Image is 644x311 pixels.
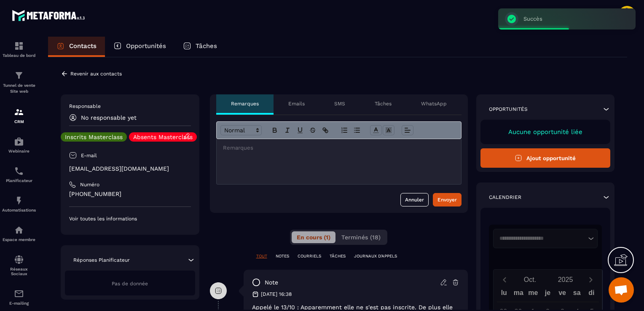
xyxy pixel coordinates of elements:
p: Voir toutes les informations [69,215,191,222]
img: email [14,289,24,299]
img: formation [14,107,24,117]
p: [EMAIL_ADDRESS][DOMAIN_NAME] [69,165,191,173]
p: Opportunités [489,106,528,113]
p: TÂCHES [330,253,346,259]
p: E-mail [81,152,97,159]
p: [DATE] 16:38 [261,291,292,298]
p: Revenir aux contacts [70,71,122,77]
p: Opportunités [126,42,166,50]
p: Réseaux Sociaux [2,267,36,276]
p: Tableau de bord [2,53,36,58]
p: Planificateur [2,178,36,183]
a: social-networksocial-networkRéseaux Sociaux [2,248,36,282]
img: automations [14,225,24,235]
p: Calendrier [489,194,521,201]
p: NOTES [276,253,289,259]
p: Inscrits Masterclass [65,134,123,140]
p: Tâches [196,42,217,50]
p: note [265,279,278,287]
p: [PHONE_NUMBER] [69,190,191,198]
a: formationformationCRM [2,101,36,130]
img: automations [14,196,24,206]
img: logo [12,8,88,23]
p: Remarques [231,100,259,107]
div: Envoyer [437,196,457,204]
p: Responsable [69,103,191,110]
p: Tâches [375,100,392,107]
a: automationsautomationsAutomatisations [2,189,36,219]
button: Terminés (18) [336,231,386,243]
p: No responsable yet [81,114,137,121]
p: WhatsApp [421,100,447,107]
a: automationsautomationsWebinaire [2,130,36,160]
p: Automatisations [2,208,36,212]
img: social-network [14,255,24,265]
p: Emails [288,100,305,107]
p: Aucune opportunité liée [489,128,602,136]
p: Numéro [80,181,99,188]
button: Annuler [400,193,429,206]
p: E-mailing [2,301,36,306]
img: formation [14,70,24,80]
img: scheduler [14,166,24,176]
button: Ajout opportunité [480,148,611,168]
a: Contacts [48,37,105,57]
span: En cours (1) [297,234,330,241]
p: CRM [2,119,36,124]
span: Terminés (18) [341,234,381,241]
p: SMS [334,100,345,107]
div: Ouvrir le chat [609,277,634,303]
a: Tâches [174,37,225,57]
img: formation [14,41,24,51]
button: Envoyer [433,193,462,206]
p: JOURNAUX D'APPELS [354,253,397,259]
p: COURRIELS [298,253,321,259]
a: formationformationTunnel de vente Site web [2,64,36,101]
a: formationformationTableau de bord [2,35,36,64]
a: Opportunités [105,37,174,57]
p: Tunnel de vente Site web [2,83,36,94]
span: Pas de donnée [112,281,148,287]
p: Espace membre [2,237,36,242]
button: En cours (1) [292,231,335,243]
img: automations [14,137,24,147]
p: Réponses Planificateur [73,257,130,263]
p: Webinaire [2,149,36,153]
a: automationsautomationsEspace membre [2,219,36,248]
p: TOUT [256,253,267,259]
p: Absents Masterclass [133,134,193,140]
a: schedulerschedulerPlanificateur [2,160,36,189]
p: Contacts [69,42,97,50]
